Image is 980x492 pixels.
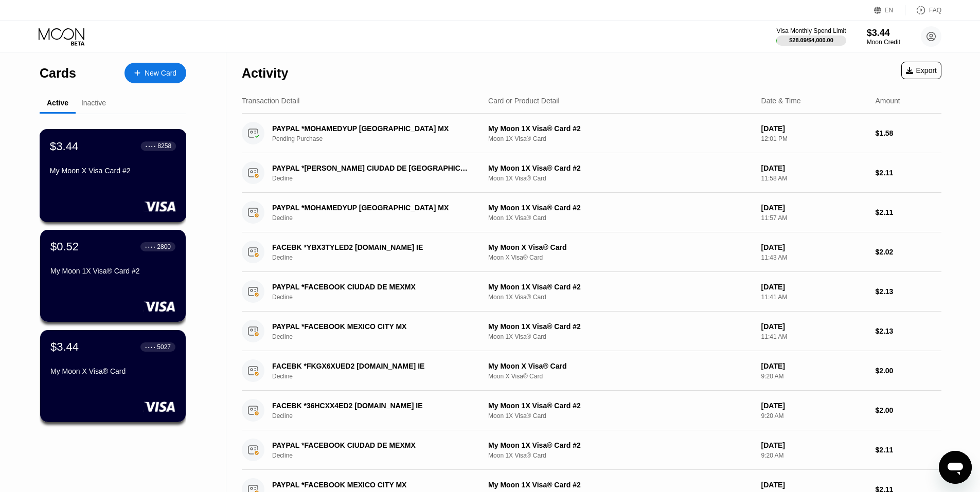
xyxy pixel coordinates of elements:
div: My Moon X Visa® Card [50,367,175,375]
div: Decline [272,373,487,380]
div: $3.44● ● ● ●8258My Moon X Visa Card #2 [40,130,186,222]
div: Moon X Visa® Card [488,373,753,380]
div: Decline [272,175,487,182]
div: PAYPAL *FACEBOOK CIUDAD DE MEXMXDeclineMy Moon 1X Visa® Card #2Moon 1X Visa® Card[DATE]11:41 AM$2.13 [242,272,941,312]
div: Decline [272,254,487,261]
div: $0.52 [50,240,79,253]
div: 11:43 AM [761,254,867,261]
div: FACEBK *FKGX6XUED2 [DOMAIN_NAME] IE [272,362,472,370]
div: My Moon X Visa® Card [488,243,753,251]
div: $3.44 [867,28,900,39]
div: $2.00 [875,406,941,414]
div: 9:20 AM [761,412,867,420]
div: My Moon 1X Visa® Card #2 [488,283,753,291]
div: Moon 1X Visa® Card [488,412,753,420]
div: Decline [272,214,487,222]
div: Decline [272,333,487,340]
div: PAYPAL *[PERSON_NAME] CIUDAD DE [GEOGRAPHIC_DATA] [272,164,472,172]
div: ● ● ● ● [145,345,155,349]
div: My Moon 1X Visa® Card #2 [488,322,753,331]
div: 9:20 AM [761,452,867,459]
div: $2.00 [875,367,941,375]
div: Moon 1X Visa® Card [488,452,753,459]
div: My Moon 1X Visa® Card #2 [488,164,753,172]
div: Inactive [81,99,106,107]
div: PAYPAL *FACEBOOK CIUDAD DE MEXMX [272,441,472,449]
div: ● ● ● ● [145,245,155,248]
div: Decline [272,412,487,420]
div: Cards [40,66,76,81]
div: [DATE] [761,283,867,291]
div: PAYPAL *[PERSON_NAME] CIUDAD DE [GEOGRAPHIC_DATA]DeclineMy Moon 1X Visa® Card #2Moon 1X Visa® Car... [242,153,941,193]
div: FACEBK *36HCXX4ED2 [DOMAIN_NAME] IE [272,402,472,410]
div: FAQ [929,7,941,14]
div: My Moon 1X Visa® Card #2 [488,204,753,212]
div: PAYPAL *FACEBOOK CIUDAD DE MEXMXDeclineMy Moon 1X Visa® Card #2Moon 1X Visa® Card[DATE]9:20 AM$2.11 [242,430,941,470]
div: [DATE] [761,164,867,172]
div: My Moon 1X Visa® Card #2 [488,124,753,133]
div: PAYPAL *FACEBOOK MEXICO CITY MXDeclineMy Moon 1X Visa® Card #2Moon 1X Visa® Card[DATE]11:41 AM$2.13 [242,312,941,351]
div: Transaction Detail [242,97,299,105]
div: 11:57 AM [761,214,867,222]
div: $3.44Moon Credit [867,28,900,46]
div: Moon 1X Visa® Card [488,135,753,142]
div: $3.44 [50,139,79,153]
div: Active [47,99,68,107]
div: $2.13 [875,287,941,296]
div: FACEBK *YBX3TYLED2 [DOMAIN_NAME] IE [272,243,472,251]
div: PAYPAL *FACEBOOK MEXICO CITY MX [272,481,472,489]
div: $28.09 / $4,000.00 [789,37,833,43]
div: My Moon X Visa® Card [488,362,753,370]
div: My Moon 1X Visa® Card #2 [488,441,753,449]
div: Visa Monthly Spend Limit$28.09/$4,000.00 [776,27,846,46]
div: EN [874,5,905,15]
iframe: Button to launch messaging window [939,451,972,484]
div: New Card [124,63,186,83]
div: $1.58 [875,129,941,137]
div: FACEBK *36HCXX4ED2 [DOMAIN_NAME] IEDeclineMy Moon 1X Visa® Card #2Moon 1X Visa® Card[DATE]9:20 AM... [242,391,941,430]
div: PAYPAL *MOHAMEDYUP [GEOGRAPHIC_DATA] MX [272,204,472,212]
div: Date & Time [761,97,801,105]
div: [DATE] [761,204,867,212]
div: New Card [145,69,176,78]
div: Export [901,62,941,79]
div: [DATE] [761,441,867,449]
div: $2.02 [875,248,941,256]
div: [DATE] [761,322,867,331]
div: $3.44 [50,340,79,354]
div: PAYPAL *MOHAMEDYUP [GEOGRAPHIC_DATA] MXDeclineMy Moon 1X Visa® Card #2Moon 1X Visa® Card[DATE]11:... [242,193,941,232]
div: PAYPAL *FACEBOOK MEXICO CITY MX [272,322,472,331]
div: [DATE] [761,402,867,410]
div: Moon 1X Visa® Card [488,175,753,182]
div: [DATE] [761,243,867,251]
div: Activity [242,66,288,81]
div: EN [885,7,894,14]
div: [DATE] [761,481,867,489]
div: $0.52● ● ● ●2800My Moon 1X Visa® Card #2 [40,230,186,322]
div: PAYPAL *FACEBOOK CIUDAD DE MEXMX [272,283,472,291]
div: Visa Monthly Spend Limit [776,27,846,34]
div: Moon 1X Visa® Card [488,214,753,222]
div: My Moon 1X Visa® Card #2 [488,481,753,489]
div: Moon 1X Visa® Card [488,294,753,301]
div: My Moon X Visa Card #2 [50,167,176,175]
div: Decline [272,452,487,459]
div: Moon 1X Visa® Card [488,333,753,340]
div: [DATE] [761,124,867,133]
div: 2800 [157,243,171,250]
div: 8258 [157,142,171,150]
div: My Moon 1X Visa® Card #2 [488,402,753,410]
div: PAYPAL *MOHAMEDYUP [GEOGRAPHIC_DATA] MXPending PurchaseMy Moon 1X Visa® Card #2Moon 1X Visa® Card... [242,114,941,153]
div: $2.11 [875,208,941,216]
div: Pending Purchase [272,135,487,142]
div: FACEBK *YBX3TYLED2 [DOMAIN_NAME] IEDeclineMy Moon X Visa® CardMoon X Visa® Card[DATE]11:43 AM$2.02 [242,232,941,272]
div: $2.11 [875,169,941,177]
div: 11:58 AM [761,175,867,182]
div: Card or Product Detail [488,97,560,105]
div: Export [906,66,937,75]
div: 12:01 PM [761,135,867,142]
div: 11:41 AM [761,294,867,301]
div: Decline [272,294,487,301]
